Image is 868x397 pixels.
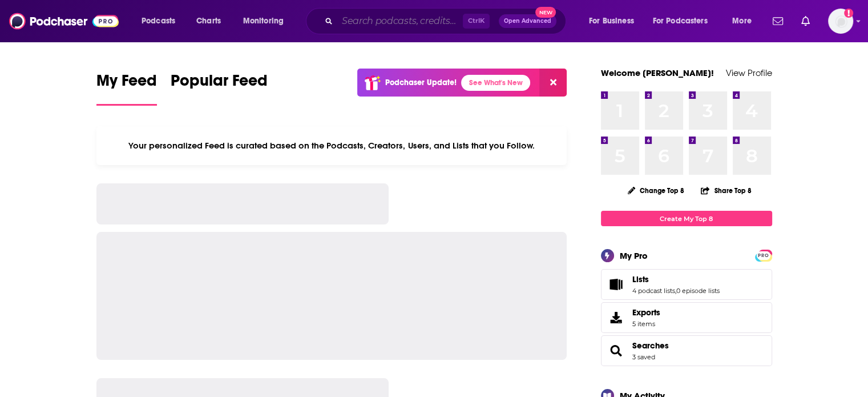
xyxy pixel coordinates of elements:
span: Exports [605,310,628,326]
span: Searches [601,335,772,366]
span: Logged in as cmand-c [828,9,853,34]
button: Open AdvancedNew [499,14,556,28]
span: New [535,7,556,18]
span: Charts [196,13,221,29]
a: Welcome [PERSON_NAME]! [601,67,714,78]
input: Search podcasts, credits, & more... [337,12,463,30]
button: Show profile menu [828,9,853,34]
span: For Business [589,13,634,29]
button: Change Top 8 [621,183,692,198]
button: open menu [581,12,648,30]
div: Your personalized Feed is curated based on the Podcasts, Creators, Users, and Lists that you Follow. [96,126,567,165]
img: Podchaser - Follow, Share and Rate Podcasts [9,10,119,32]
div: Search podcasts, credits, & more... [317,8,577,34]
button: open menu [724,12,766,30]
span: 5 items [632,320,660,328]
a: Searches [605,343,628,359]
span: For Podcasters [653,13,708,29]
a: 3 saved [632,353,655,361]
div: My Pro [620,250,648,261]
a: Create My Top 8 [601,211,772,226]
a: Exports [601,302,772,333]
a: PRO [757,251,770,259]
a: My Feed [96,71,157,106]
span: Exports [632,307,660,318]
span: Podcasts [142,13,175,29]
span: My Feed [96,71,157,97]
a: View Profile [726,67,772,78]
span: Lists [632,274,649,284]
button: open menu [134,12,190,30]
button: open menu [235,12,298,30]
svg: Add a profile image [844,9,853,18]
button: open menu [645,12,724,30]
a: Show notifications dropdown [797,11,814,31]
a: 0 episode lists [676,287,720,295]
a: 4 podcast lists [632,287,675,295]
span: Popular Feed [171,71,268,97]
a: Lists [605,276,628,292]
a: Show notifications dropdown [768,11,788,31]
a: Charts [189,12,228,30]
button: Share Top 8 [700,179,752,202]
span: Open Advanced [504,18,551,24]
a: See What's New [461,75,530,91]
span: , [675,287,676,295]
span: More [732,13,752,29]
a: Lists [632,274,720,284]
span: Ctrl K [463,14,490,29]
a: Popular Feed [171,71,268,106]
span: Lists [601,269,772,300]
span: Monitoring [243,13,284,29]
a: Searches [632,340,669,351]
img: User Profile [828,9,853,34]
p: Podchaser Update! [385,78,457,87]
